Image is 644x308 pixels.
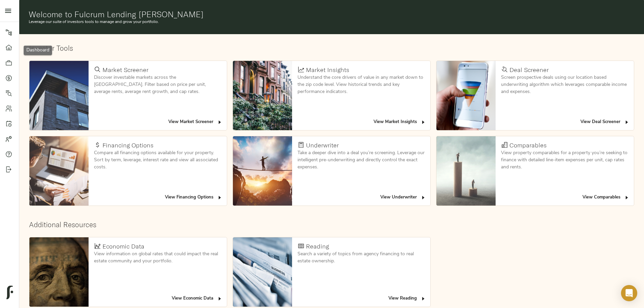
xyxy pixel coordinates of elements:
[94,74,221,95] p: Discover investable markets across the [GEOGRAPHIC_DATA]. Filter based on price per unit, average...
[29,61,89,130] img: Market Screener
[163,192,224,203] button: View Financing Options
[168,118,222,126] span: View Market Screener
[379,192,428,203] button: View Underwriter
[297,251,425,265] p: Search a variety of topics from agency financing to real estate ownership.
[165,194,222,202] span: View Financing Options
[29,19,635,25] p: Leverage our suite of investors tools to manage and grow your portfolio.
[94,251,221,265] p: View information on global rates that could impact the real estate community and your portfolio.
[582,194,629,202] span: View Comparables
[306,66,349,74] h4: Market Insights
[102,66,148,74] h4: Market Screener
[374,118,426,126] span: View Market Insights
[501,74,628,95] p: Screen prospective deals using our location based underwriting algorithm which leverages comparab...
[297,74,425,95] p: Understand the core drivers of value in any market down to the zip code level. View historical tr...
[501,149,628,171] p: View property comparables for a property you’re seeking to finance with detailed line-item expens...
[387,293,428,304] button: View Reading
[29,9,635,19] h1: Welcome to Fulcrum Lending [PERSON_NAME]
[29,44,634,52] h2: Investor Tools
[580,118,629,126] span: View Deal Screener
[29,136,89,206] img: Financing Options
[306,243,329,250] h4: Reading
[509,142,547,149] h4: Comparables
[167,117,224,127] button: View Market Screener
[297,149,425,171] p: Take a deeper dive into a deal you’re screening. Leverage our intelligent pre-underwriting and di...
[436,61,496,130] img: Deal Screener
[372,117,428,127] button: View Market Insights
[233,61,292,130] img: Market Insights
[306,142,339,149] h4: Underwriter
[509,66,549,74] h4: Deal Screener
[94,149,221,171] p: Compare all financing options available for your property. Sort by term, leverage, interest rate ...
[6,286,13,299] img: logo
[621,285,637,301] div: Open Intercom Messenger
[233,136,292,206] img: Underwriter
[172,295,222,303] span: View Economic Data
[581,192,631,203] button: View Comparables
[29,220,634,229] h2: Additional Resources
[233,237,292,307] img: Reading
[388,295,426,303] span: View Reading
[579,117,631,127] button: View Deal Screener
[102,142,153,149] h4: Financing Options
[170,293,224,304] button: View Economic Data
[29,237,89,307] img: Economic Data
[102,243,144,250] h4: Economic Data
[436,136,496,206] img: Comparables
[380,194,426,202] span: View Underwriter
